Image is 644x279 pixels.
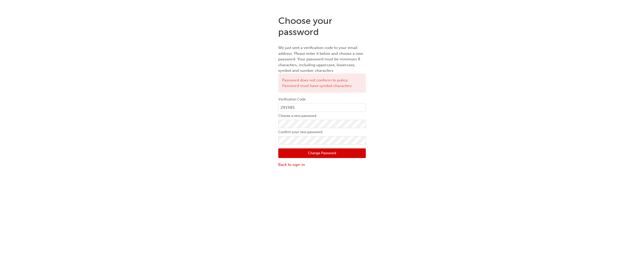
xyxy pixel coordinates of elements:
p: We just sent a verification code to your email address. Please enter it below and choose a new pa... [278,45,366,74]
label: Verification Code [278,96,366,102]
label: Confirm your new password [278,129,366,135]
h1: Choose your password [278,15,366,37]
a: Back to sign-in [278,162,366,168]
input: e.g. 123456 [278,103,366,112]
button: Change Password [278,148,366,158]
div: Password does not conform to policy: Password must have symbol characters [278,74,366,93]
label: Choose a new password [278,113,366,119]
